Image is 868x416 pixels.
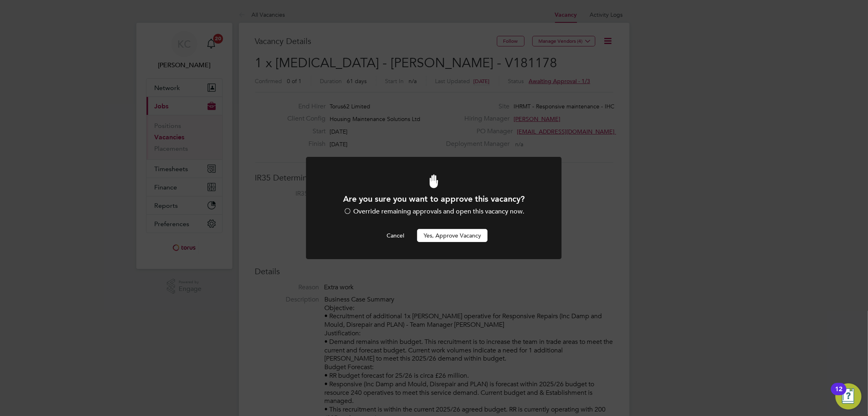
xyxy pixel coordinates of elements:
[353,207,524,216] span: Override remaining approvals and open this vacancy now.
[380,229,411,242] button: Cancel
[328,194,540,204] h1: Are you sure you want to approve this vacancy?
[417,229,488,242] button: Yes, Approve Vacancy
[835,389,842,400] div: 12
[835,383,861,409] button: Open Resource Center, 12 new notifications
